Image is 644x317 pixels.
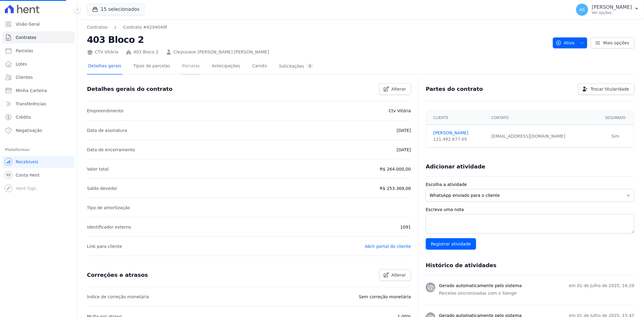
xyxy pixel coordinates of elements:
span: Negativação [16,127,42,133]
span: Recebíveis [16,159,38,165]
div: Plataformas [5,146,72,153]
p: Valor total [87,165,109,173]
nav: Breadcrumb [87,24,548,30]
nav: Breadcrumb [87,24,167,30]
a: [PERSON_NAME] [433,130,484,136]
td: Sim [597,125,634,148]
label: Escolha a atividade [426,181,634,188]
span: Parcelas [16,48,33,54]
button: AS [PERSON_NAME] Ver opções [571,1,644,18]
h3: Histórico de atividades [426,262,496,269]
a: Abrir portal do cliente [365,244,411,249]
a: Visão Geral [2,18,75,30]
span: Alterar [392,86,406,92]
th: Segurado [597,111,634,125]
h3: Correções e atrasos [87,271,148,279]
span: Mais opções [603,40,629,46]
p: Sem correção monetária [359,293,411,300]
p: Tipo de amortização [87,204,130,211]
span: Lotes [16,61,27,67]
a: Crédito [2,111,75,123]
th: Cliente [426,111,488,125]
input: Registrar atividade [426,238,476,250]
a: Lotes [2,58,75,70]
span: Contratos [16,34,36,40]
a: Mais opções [591,37,634,48]
a: Parcelas [2,45,75,57]
span: Visão Geral [16,21,40,27]
h3: Detalhes gerais do contrato [87,85,172,93]
p: Saldo devedor [87,185,117,192]
h3: Gerado automaticamente pelo sistema [439,283,522,289]
a: Contratos [87,24,107,30]
button: Ativo [553,37,588,48]
p: Link para cliente [87,243,122,250]
p: R$ 264.000,00 [380,165,411,173]
span: Trocar titularidade [591,86,629,92]
a: Recebíveis [2,156,75,168]
span: AS [579,8,585,12]
a: Minha Carteira [2,85,75,97]
p: em 01 de Julho de 2025, 16:29 [569,283,634,289]
div: 121.492.677-05 [433,136,484,142]
p: Identificador externo [87,223,131,231]
div: CTV Vitória [87,49,118,55]
div: [EMAIL_ADDRESS][DOMAIN_NAME] [492,133,593,139]
p: Data de assinatura [87,127,127,134]
a: Transferências [2,98,75,110]
label: Escreva uma nota [426,207,634,213]
a: Clientes [2,71,75,83]
p: Data de encerramento [87,146,135,153]
span: Ativo [556,37,575,48]
a: Conta Hent [2,169,75,181]
p: 1091 [400,223,411,231]
span: Clientes [16,74,33,80]
span: Minha Carteira [16,88,47,94]
button: 15 selecionados [87,4,145,15]
a: Tipos de parcelas [132,59,171,75]
a: Trocar titularidade [578,83,634,95]
p: Empreendimento [87,107,123,114]
a: Detalhes gerais [87,59,123,75]
th: Contato [488,111,597,125]
a: Alterar [379,269,411,281]
a: Negativação [2,124,75,136]
h3: Adicionar atividade [426,163,485,170]
span: Conta Hent [16,172,40,178]
span: Alterar [392,272,406,278]
div: 0 [306,63,314,69]
a: Contrato #6294049f [123,24,167,30]
p: R$ 253.369,00 [380,185,411,192]
a: Alterar [379,83,411,95]
a: 403 Bloco 2 [133,49,159,55]
div: Solicitações [279,63,314,69]
h2: 403 Bloco 2 [87,33,548,46]
a: Cleyssiane [PERSON_NAME] [PERSON_NAME] [174,49,269,55]
a: Solicitações0 [278,59,315,75]
p: Parcelas sincronizadas com o Sienge [439,290,634,296]
span: Crédito [16,114,31,120]
p: [DATE] [397,146,411,153]
p: Índice de correção monetária [87,293,149,300]
a: Carnês [251,59,268,75]
a: Parcelas [181,59,201,75]
span: Transferências [16,101,46,107]
p: [DATE] [397,127,411,134]
a: Antecipações [211,59,242,75]
p: [PERSON_NAME] [592,4,632,10]
p: Ctv Vitória [389,107,411,114]
p: Ver opções [592,10,632,15]
h3: Partes do contrato [426,85,483,93]
a: Contratos [2,31,75,43]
